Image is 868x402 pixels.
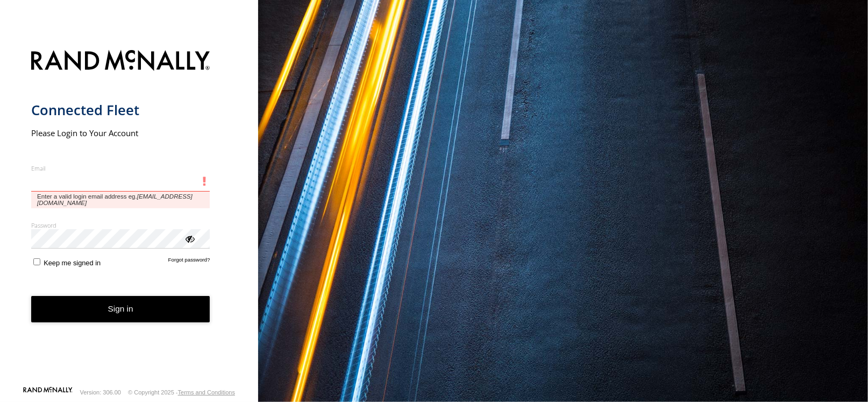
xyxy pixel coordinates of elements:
span: Keep me signed in [44,259,101,267]
form: main [31,44,227,386]
em: [EMAIL_ADDRESS][DOMAIN_NAME] [37,193,193,206]
h2: Please Login to Your Account [31,128,210,138]
a: Terms and Conditions [178,389,235,396]
span: Enter a valid login email address eg. [31,192,210,208]
div: Version: 306.00 [80,389,121,396]
img: Rand McNally [31,48,210,75]
label: Email [31,164,210,172]
input: Keep me signed in [33,258,40,265]
div: ViewPassword [184,233,195,244]
label: Password [31,221,210,229]
a: Forgot password? [168,257,210,267]
h1: Connected Fleet [31,101,210,119]
div: © Copyright 2025 - [128,389,235,396]
a: Visit our Website [23,387,73,398]
button: Sign in [31,296,210,322]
